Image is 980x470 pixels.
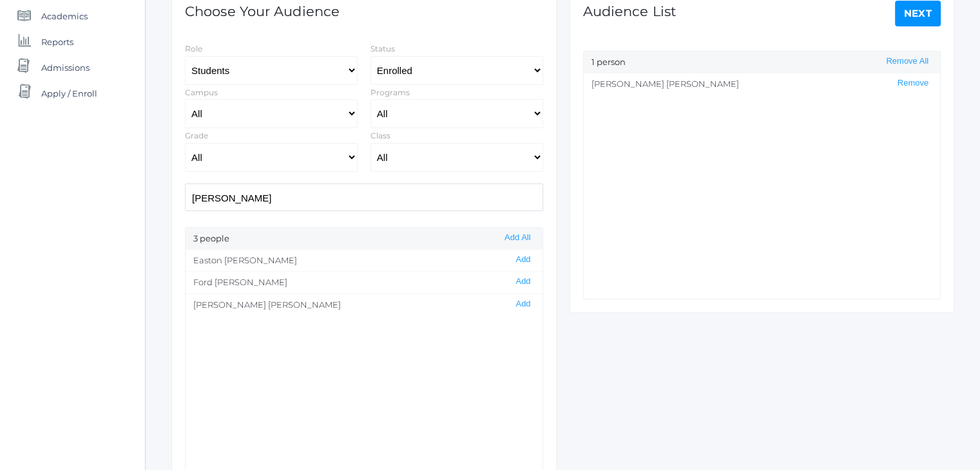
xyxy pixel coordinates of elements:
li: Ford [PERSON_NAME] [186,271,543,294]
span: Admissions [41,55,90,80]
span: Academics [41,3,88,29]
div: 1 person [584,52,941,73]
li: [PERSON_NAME] [PERSON_NAME] [584,73,941,95]
label: Role [185,44,202,53]
input: Filter by name [185,183,543,211]
div: 3 people [186,228,543,250]
button: Remove [894,78,932,89]
label: Campus [185,88,218,97]
li: Easton [PERSON_NAME] [186,250,543,272]
button: Add [512,276,534,287]
li: [PERSON_NAME] [PERSON_NAME] [186,294,543,316]
a: Next [895,1,941,26]
h1: Audience List [583,4,677,19]
label: Programs [370,88,410,97]
button: Remove All [882,56,932,67]
label: Status [370,44,395,53]
label: Class [370,131,390,140]
button: Add [512,254,534,265]
button: Add All [501,232,534,243]
span: Reports [41,29,73,55]
h1: Choose Your Audience [185,4,340,19]
span: Apply / Enroll [41,80,97,106]
button: Add [512,299,534,310]
label: Grade [185,131,208,140]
